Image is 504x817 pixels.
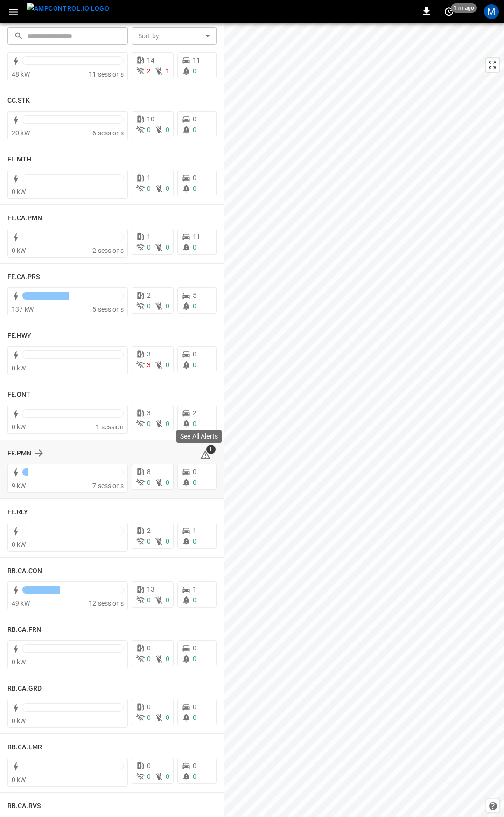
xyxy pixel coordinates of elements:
span: 0 [166,773,169,780]
span: 0 [166,420,169,427]
span: 0 [147,762,151,769]
span: 0 [147,185,151,192]
h6: FE.ONT [7,390,31,400]
span: 0 [193,174,196,182]
span: 2 [147,292,151,299]
span: 0 [147,302,151,310]
span: 0 [193,703,196,711]
span: 11 [193,233,200,240]
span: 0 [166,655,169,663]
span: 5 sessions [92,306,124,313]
span: 3 [147,350,151,358]
span: 20 kW [12,129,30,137]
h6: FE.CA.PMN [7,213,42,223]
span: 1 [147,174,151,182]
span: 0 [147,644,151,652]
span: 14 [147,56,154,64]
span: 0 [193,538,196,545]
span: 0 [147,538,151,545]
h6: CC.STK [7,96,30,106]
span: 11 sessions [89,70,124,78]
span: 0 [193,596,196,604]
span: 2 [147,527,151,534]
span: 5 [193,292,196,299]
span: 0 [147,703,151,711]
span: 0 [166,126,169,133]
span: 49 kW [12,600,30,607]
span: 0 kW [12,717,26,725]
span: 0 [166,596,169,604]
span: 0 [193,655,196,663]
span: 0 [147,126,151,133]
span: 0 [193,479,196,486]
span: 0 [147,244,151,251]
span: 12 sessions [89,600,124,607]
span: 1 [193,586,196,593]
h6: RB.CA.GRD [7,684,42,694]
span: 1 [206,445,216,454]
span: 0 [193,126,196,133]
span: 0 [193,185,196,192]
span: 8 [147,468,151,475]
span: 0 [193,361,196,369]
span: 0 [166,714,169,721]
h6: RB.CA.CON [7,566,42,576]
span: 48 kW [12,70,30,78]
span: 0 [193,115,196,123]
span: 0 [193,302,196,310]
span: 0 [147,420,151,427]
div: profile-icon [484,4,499,19]
span: 2 [193,409,196,417]
span: 0 kW [12,364,26,372]
span: 0 kW [12,247,26,254]
span: 0 kW [12,541,26,548]
span: 0 [147,714,151,721]
span: 0 [166,361,169,369]
h6: FE.PMN [7,448,32,459]
h6: RB.CA.FRN [7,625,41,635]
span: 2 sessions [92,247,124,254]
h6: FE.RLY [7,507,28,517]
h6: RB.CA.RVS [7,801,41,811]
h6: FE.HWY [7,331,32,341]
h6: FE.CA.PRS [7,272,40,282]
span: 1 [166,67,169,75]
canvas: Map [224,23,504,817]
span: 0 [147,479,151,486]
span: 0 [193,644,196,652]
span: 0 [193,350,196,358]
span: 137 kW [12,306,34,313]
span: 0 [193,714,196,721]
span: 3 [147,409,151,417]
span: 0 [166,244,169,251]
button: set refresh interval [441,4,456,19]
span: 1 [193,527,196,534]
span: 10 [147,115,154,123]
span: 0 [193,773,196,780]
span: 0 [166,185,169,192]
span: 0 [166,302,169,310]
span: 0 [193,67,196,75]
span: 1 [147,233,151,240]
h6: EL.MTH [7,154,32,165]
span: 0 [193,468,196,475]
span: 1 session [96,423,123,431]
span: 6 sessions [92,129,124,137]
span: 3 [147,361,151,369]
h6: RB.CA.LMR [7,742,42,753]
span: 13 [147,586,154,593]
img: ampcontrol.io logo [27,3,109,14]
span: 0 [166,479,169,486]
span: 0 kW [12,658,26,666]
p: See All Alerts [180,432,218,441]
span: 7 sessions [92,482,124,489]
span: 0 [193,762,196,769]
span: 2 [147,67,151,75]
span: 0 kW [12,776,26,783]
span: 0 [193,420,196,427]
span: 1 m ago [451,3,477,13]
span: 9 kW [12,482,26,489]
span: 0 [147,596,151,604]
span: 0 [147,773,151,780]
span: 11 [193,56,200,64]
